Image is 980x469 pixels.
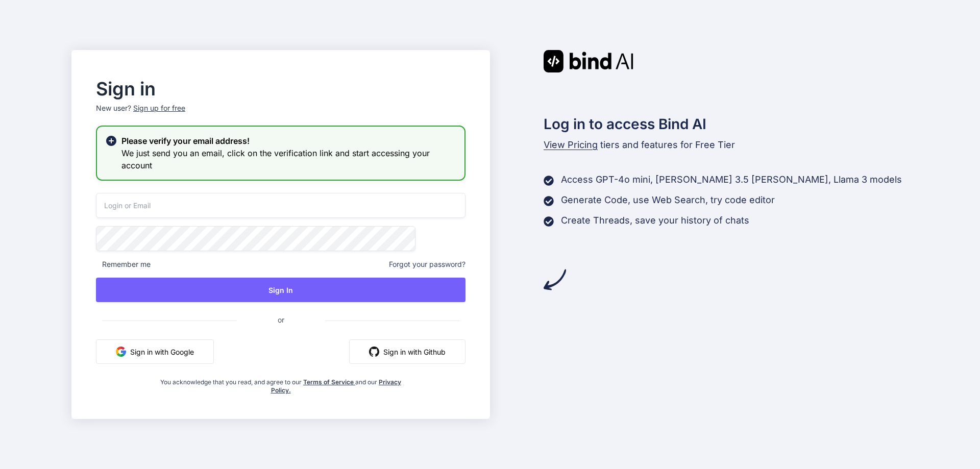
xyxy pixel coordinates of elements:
[561,172,902,187] p: Access GPT-4o mini, [PERSON_NAME] 3.5 [PERSON_NAME], Llama 3 models
[561,213,749,228] p: Create Threads, save your history of chats
[544,138,909,152] p: tiers and features for Free Tier
[271,378,402,394] a: Privacy Policy.
[96,339,214,364] button: Sign in with Google
[121,147,456,171] h3: We just send you an email, click on the verification link and start accessing your account
[121,135,456,147] h2: Please verify your email address!
[96,259,151,269] span: Remember me
[96,278,465,302] button: Sign In
[544,139,598,150] span: View Pricing
[96,193,465,218] input: Login or Email
[544,50,633,72] img: Bind AI logo
[96,103,465,126] p: New user?
[133,103,185,113] div: Sign up for free
[369,347,379,357] img: github
[96,81,465,97] h2: Sign in
[158,372,404,394] div: You acknowledge that you read, and agree to our and our
[303,378,355,386] a: Terms of Service
[561,193,775,207] p: Generate Code, use Web Search, try code editor
[389,259,465,269] span: Forgot your password?
[544,268,566,291] img: arrow
[349,339,465,364] button: Sign in with Github
[116,347,126,357] img: google
[237,307,325,332] span: or
[544,113,909,135] h2: Log in to access Bind AI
